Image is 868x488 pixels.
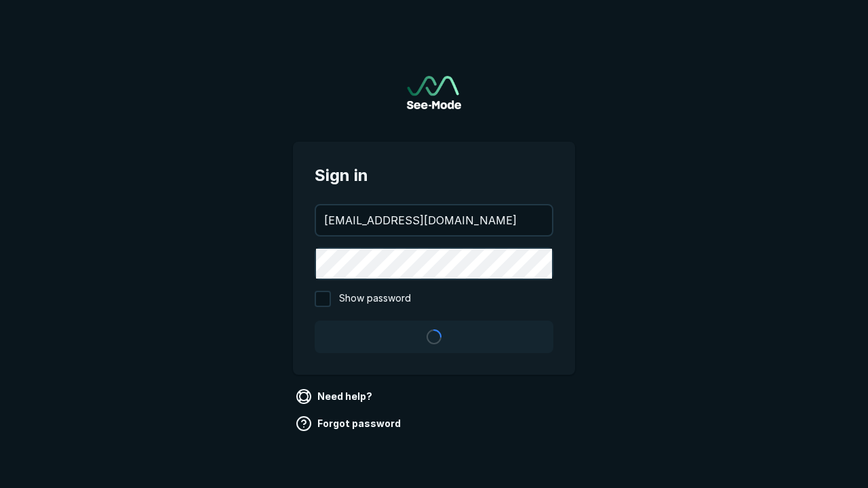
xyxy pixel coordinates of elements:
span: Sign in [315,163,553,188]
input: your@email.com [316,205,552,235]
a: Forgot password [293,413,406,434]
a: Need help? [293,386,378,407]
span: Show password [339,291,411,307]
img: See-Mode Logo [407,76,461,109]
a: Go to sign in [407,76,461,109]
